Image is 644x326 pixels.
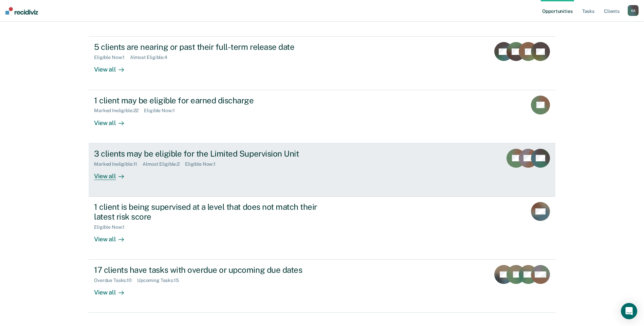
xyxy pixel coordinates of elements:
[628,5,639,16] button: AA
[94,224,130,230] div: Eligible Now : 1
[94,202,332,222] div: 1 client is being supervised at a level that does not match their latest risk score
[5,7,38,15] img: Recidiviz
[94,96,332,105] div: 1 client may be eligible for earned discharge
[143,161,185,167] div: Almost Eligible : 2
[94,149,332,159] div: 3 clients may be eligible for the Limited Supervision Unit
[89,36,555,90] a: 5 clients are nearing or past their full-term release dateEligible Now:1Almost Eligible:4View all
[94,60,132,74] div: View all
[94,278,137,283] div: Overdue Tasks : 10
[144,108,180,114] div: Eligible Now : 1
[94,283,132,297] div: View all
[94,265,332,275] div: 17 clients have tasks with overdue or upcoming due dates
[94,42,332,52] div: 5 clients are nearing or past their full-term release date
[130,55,173,60] div: Almost Eligible : 4
[94,230,132,243] div: View all
[621,303,637,319] div: Open Intercom Messenger
[89,143,555,197] a: 3 clients may be eligible for the Limited Supervision UnitMarked Ineligible:11Almost Eligible:2El...
[89,260,555,313] a: 17 clients have tasks with overdue or upcoming due datesOverdue Tasks:10Upcoming Tasks:15View all
[94,161,143,167] div: Marked Ineligible : 11
[94,55,130,60] div: Eligible Now : 1
[94,167,132,180] div: View all
[137,278,184,283] div: Upcoming Tasks : 15
[628,5,639,16] div: A A
[89,197,555,260] a: 1 client is being supervised at a level that does not match their latest risk scoreEligible Now:1...
[89,90,555,143] a: 1 client may be eligible for earned dischargeMarked Ineligible:22Eligible Now:1View all
[94,114,132,127] div: View all
[94,108,144,114] div: Marked Ineligible : 22
[185,161,221,167] div: Eligible Now : 1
